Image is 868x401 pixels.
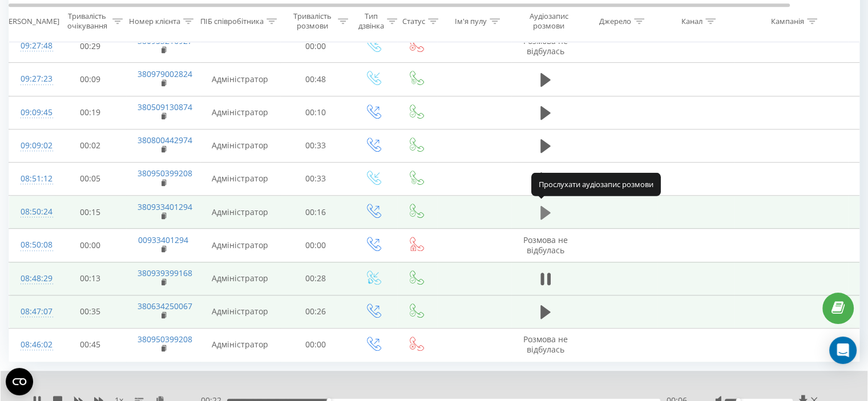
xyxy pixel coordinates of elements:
div: Аудіозапис розмови [521,12,576,31]
div: Open Intercom Messenger [829,337,857,364]
td: Адміністратор [200,162,280,195]
div: Статус [402,17,425,26]
td: Адміністратор [200,295,280,328]
td: 00:10 [280,96,352,129]
td: 00:28 [280,262,352,295]
td: 00:00 [55,229,126,262]
a: 380939399168 [138,268,192,278]
td: Адміністратор [200,196,280,229]
td: 00:35 [55,295,126,328]
td: Адміністратор [200,63,280,96]
td: Адміністратор [200,129,280,162]
td: 00:29 [55,30,126,63]
td: 00:45 [55,328,126,361]
div: Канал [681,17,703,26]
td: 00:33 [280,162,352,195]
td: 00:00 [280,30,352,63]
td: Адміністратор [200,229,280,262]
td: Адміністратор [200,262,280,295]
td: 00:15 [55,196,126,229]
a: 00933401294 [138,234,188,245]
button: Open CMP widget [6,368,33,395]
span: Розмова не відбулась [523,234,568,256]
div: 08:47:07 [21,301,43,323]
a: 380800442974 [138,135,192,145]
div: Прослухати аудіозапис розмови [531,173,661,196]
td: 00:16 [280,196,352,229]
div: [PERSON_NAME] [2,17,59,26]
td: 00:26 [280,295,352,328]
td: 00:33 [280,129,352,162]
td: 00:02 [55,129,126,162]
div: Тривалість розмови [290,12,335,31]
td: 00:19 [55,96,126,129]
td: 00:05 [55,162,126,195]
div: 09:27:23 [21,68,43,90]
td: 00:13 [55,262,126,295]
div: 09:09:45 [21,102,43,124]
div: 09:09:02 [21,135,43,157]
a: 380979002824 [138,68,192,79]
td: Адміністратор [200,328,280,361]
div: 09:27:48 [21,35,43,57]
span: Розмова не відбулась [523,334,568,355]
div: Джерело [599,17,631,26]
td: 00:48 [280,63,352,96]
a: 380933401294 [138,201,192,212]
td: 00:00 [280,229,352,262]
div: Номер клієнта [129,17,180,26]
a: 380950399208 [138,334,192,345]
div: Ім'я пулу [455,17,487,26]
div: Тип дзвінка [358,12,384,31]
a: 380953216927 [138,35,192,46]
div: 08:50:08 [21,234,43,256]
td: Адміністратор [200,96,280,129]
a: 380509130874 [138,102,192,112]
div: Тривалість очікування [64,12,110,31]
div: 08:50:24 [21,201,43,223]
a: 380950399208 [138,168,192,179]
span: Розмова не відбулась [523,35,568,56]
div: ПІБ співробітника [200,17,264,26]
div: Кампанія [771,17,804,26]
div: 08:51:12 [21,168,43,190]
td: 00:00 [280,328,352,361]
td: 00:09 [55,63,126,96]
div: 08:46:02 [21,334,43,356]
div: 08:48:29 [21,268,43,290]
a: 380634250067 [138,301,192,311]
